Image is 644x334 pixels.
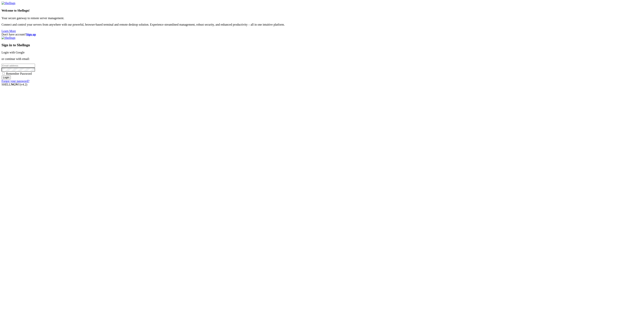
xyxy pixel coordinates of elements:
h3: Sign in to Shellngn [2,43,642,47]
input: Email address [2,64,35,68]
input: Remember Password [2,72,5,75]
b: NGN [11,83,18,86]
span: 4.2.0 [20,83,27,86]
p: Connect and control your servers from anywhere with our powerful, browser-based terminal and remo... [2,23,642,26]
a: Sign up [26,33,36,36]
input: Login [2,75,11,79]
img: Shellngn [2,36,15,40]
a: Learn More [2,29,16,33]
span: Remember Password [6,72,32,75]
a: Login with Google [2,51,25,54]
h4: Welcome to Shellngn! [2,9,642,12]
p: or continue with email: [2,57,642,61]
div: Don't have account? [2,33,642,36]
a: Forgot your password? [2,79,29,83]
img: Shellngn [2,2,15,5]
p: Your secure gateway to remote server management. [2,16,642,20]
span: SHELL © [2,83,27,86]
